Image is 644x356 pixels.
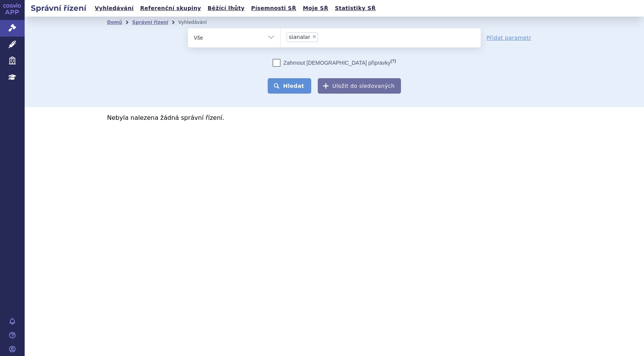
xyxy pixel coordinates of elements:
[107,20,122,25] a: Domů
[178,17,217,28] li: Vyhledávání
[332,3,378,13] a: Statistiky SŘ
[268,78,311,94] button: Hledat
[391,59,396,64] abbr: (?)
[318,78,401,94] button: Uložit do sledovaných
[312,34,317,39] span: ×
[289,34,310,40] span: sianalar
[107,115,562,121] p: Nebyla nalezena žádná správní řízení.
[25,3,92,13] h2: Správní řízení
[132,20,168,25] a: Správní řízení
[92,3,136,13] a: Vyhledávání
[300,3,330,13] a: Moje SŘ
[320,32,325,42] input: sianalar
[249,3,299,13] a: Písemnosti SŘ
[205,3,247,13] a: Běžící lhůty
[273,59,396,67] label: Zahrnout [DEMOGRAPHIC_DATA] přípravky
[138,3,203,13] a: Referenční skupiny
[486,34,532,42] a: Přidat parametr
